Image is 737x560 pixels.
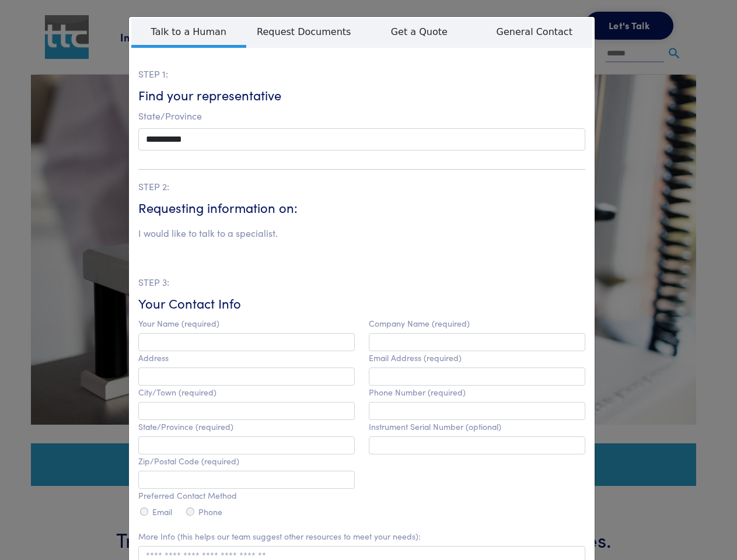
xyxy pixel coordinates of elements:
label: Phone [198,507,222,517]
label: Phone Number (required) [369,387,466,397]
p: STEP 1: [138,66,585,82]
span: General Contact [477,18,592,45]
span: Talk to a Human [131,18,247,48]
span: Request Documents [246,18,362,45]
h6: Requesting information on: [138,199,585,217]
h6: Find your representative [138,86,585,104]
p: State/Province [138,108,585,124]
p: STEP 2: [138,179,585,194]
label: City/Town (required) [138,387,216,397]
label: Address [138,353,169,363]
span: Get a Quote [362,18,477,45]
label: Email Address (required) [369,353,462,363]
label: Instrument Serial Number (optional) [369,422,501,432]
label: Company Name (required) [369,318,470,328]
label: State/Province (required) [138,422,233,432]
label: Email [152,507,172,517]
label: Your Name (required) [138,318,219,328]
label: More Info (this helps our team suggest other resources to meet your needs): [138,531,421,541]
p: STEP 3: [138,275,585,290]
label: Preferred Contact Method [138,491,237,501]
label: Zip/Postal Code (required) [138,456,239,466]
li: I would like to talk to a specialist. [138,226,278,241]
h6: Your Contact Info [138,295,585,313]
